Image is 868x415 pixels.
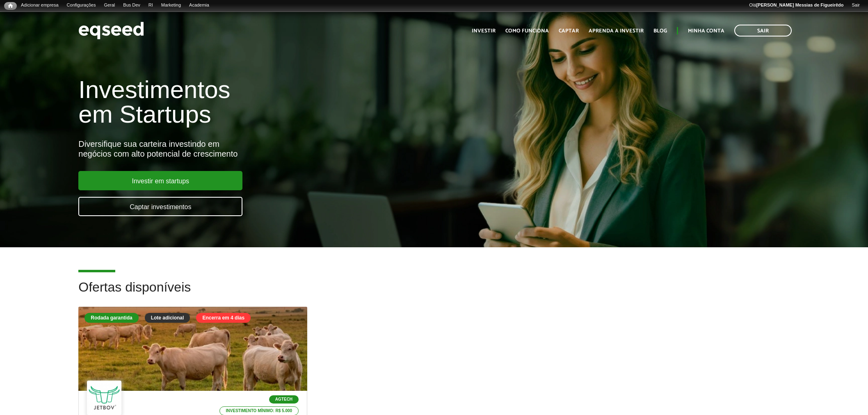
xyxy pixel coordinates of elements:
p: Agtech [269,395,299,404]
a: Minha conta [688,28,724,34]
div: Diversifique sua carteira investindo em negócios com alto potencial de crescimento [78,139,500,159]
a: Captar [559,28,579,34]
a: Investir em startups [78,171,242,190]
a: Blog [653,28,667,34]
a: Sair [847,2,864,9]
h2: Ofertas disponíveis [78,280,789,307]
h1: Investimentos em Startups [78,78,500,127]
a: Adicionar empresa [17,2,63,9]
a: Olá[PERSON_NAME] Messias de Figueirêdo [745,2,847,9]
a: Geral [100,2,119,9]
a: RI [144,2,157,9]
a: Sair [734,25,792,36]
img: EqSeed [78,20,144,41]
a: Configurações [63,2,100,9]
div: Lote adicional [145,313,190,323]
a: Marketing [157,2,185,9]
a: Início [4,2,17,10]
span: Início [8,3,13,9]
div: Rodada garantida [85,313,138,323]
a: Bus Dev [119,2,144,9]
a: Aprenda a investir [589,28,644,34]
div: Encerra em 4 dias [196,313,251,323]
a: Investir [472,28,496,34]
a: Captar investimentos [78,197,242,216]
strong: [PERSON_NAME] Messias de Figueirêdo [756,2,843,7]
a: Academia [185,2,213,9]
a: Como funciona [505,28,549,34]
